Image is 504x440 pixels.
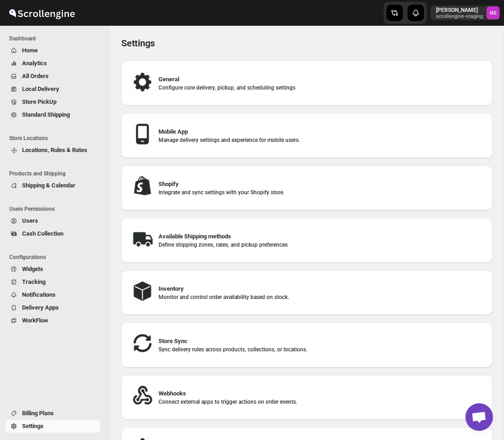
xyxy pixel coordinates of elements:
[9,170,104,177] span: Products and Shipping
[159,127,485,136] h3: Mobile App
[22,147,87,153] span: Locations, Rules & Rates
[22,410,54,417] span: Billing Plans
[129,330,156,357] img: Store Sync
[6,57,100,70] button: Analytics
[6,314,100,327] button: WorkFlow
[121,38,154,49] span: Settings
[159,389,485,398] h3: Webhooks
[129,173,156,200] img: Shopify
[159,232,485,241] h3: Available Shipping methods
[6,44,100,57] button: Home
[22,85,59,92] span: Local Delivery
[9,135,104,142] span: Store Locations
[159,346,485,353] p: Sync delivery rules across products, collections, or locations.
[6,420,100,433] button: Settings
[159,189,485,196] p: Integrate and sync settings with your Shopify store.
[22,304,59,311] span: Delivery Apps
[6,70,100,83] button: All Orders
[9,35,104,42] span: Dashboard
[9,205,104,213] span: Users Permissions
[6,144,100,157] button: Locations, Rules & Rates
[6,227,100,240] button: Cash Collection
[22,230,63,237] span: Cash Collection
[6,179,100,192] button: Shipping & Calendar
[159,293,485,301] p: Monitor and control order availability based on stock.
[129,277,156,305] img: Inventory
[159,75,485,84] h3: General
[436,6,483,14] p: [PERSON_NAME]
[465,403,493,431] div: Open chat
[22,73,49,79] span: All Orders
[22,265,43,272] span: Widgets
[22,291,56,298] span: Notifications
[129,225,156,253] img: Available Shipping methods
[159,136,485,144] p: Manage delivery settings and experience for mobile users.
[9,254,104,261] span: Configurations
[159,241,485,248] p: Define shipping zones, rates, and pickup preferences
[22,98,57,105] span: Store PickUp
[22,182,75,189] span: Shipping & Calendar
[436,14,483,19] p: scrollengine-staging
[159,180,485,189] h3: Shopify
[6,288,100,301] button: Notifications
[129,120,156,148] img: Mobile App
[129,382,156,410] img: Webhooks
[22,111,70,118] span: Standard Shipping
[22,60,47,67] span: Analytics
[159,284,485,293] h3: Inventory
[6,276,100,288] button: Tracking
[7,1,76,24] img: ScrollEngine
[22,278,45,285] span: Tracking
[129,68,156,96] img: General
[487,6,499,19] span: Nawneet Sharma
[22,423,44,429] span: Settings
[490,10,497,16] text: NS
[430,6,500,20] button: User menu
[22,47,38,54] span: Home
[6,407,100,420] button: Billing Plans
[6,263,100,276] button: Widgets
[159,337,485,346] h3: Store Sync
[22,317,48,324] span: WorkFlow
[159,84,485,91] p: Configure core delivery, pickup, and scheduling settings
[6,301,100,314] button: Delivery Apps
[159,398,485,406] p: Connect external apps to trigger actions on order events.
[22,217,38,224] span: Users
[6,214,100,227] button: Users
